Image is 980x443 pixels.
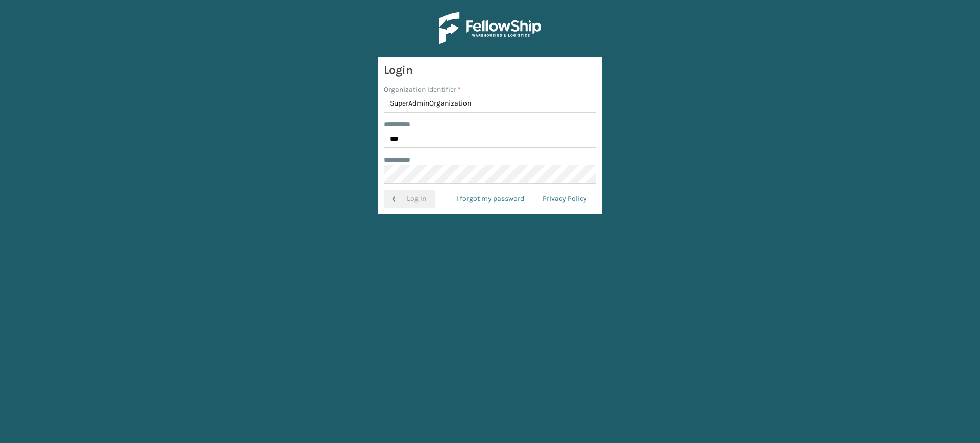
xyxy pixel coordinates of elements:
a: I forgot my password [447,190,533,208]
h3: Login [384,63,596,78]
button: Log In [384,190,435,208]
label: Organization Identifier [384,84,461,95]
a: Privacy Policy [533,190,596,208]
img: Logo [439,12,541,44]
